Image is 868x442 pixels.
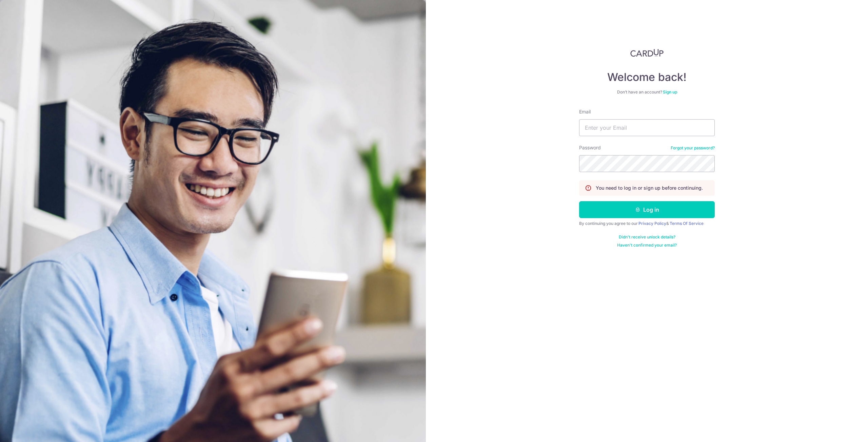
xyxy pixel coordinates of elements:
h4: Welcome back! [579,70,715,84]
img: CardUp Logo [630,49,664,57]
a: Forgot your password? [671,145,715,151]
a: Didn't receive unlock details? [619,234,675,240]
button: Log in [579,201,715,218]
a: Privacy Policy [638,221,666,226]
div: By continuing you agree to our & [579,221,715,226]
a: Sign up [663,89,677,94]
div: Don’t have an account? [579,89,715,95]
label: Email [579,108,591,115]
a: Haven't confirmed your email? [617,243,677,248]
p: You need to log in or sign up before continuing. [596,185,703,191]
label: Password [579,144,601,151]
a: Terms Of Service [670,221,704,226]
input: Enter your Email [579,119,715,136]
